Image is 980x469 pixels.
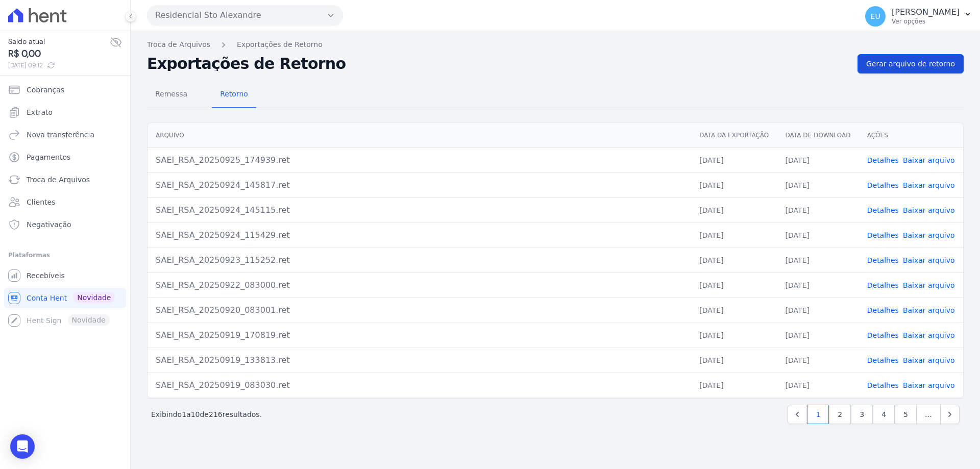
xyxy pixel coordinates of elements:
[182,410,186,418] span: 1
[873,405,895,424] a: 4
[777,273,859,298] td: [DATE]
[156,379,683,391] div: SAEI_RSA_20250919_083030.ret
[147,39,964,50] nav: Breadcrumb
[867,181,899,189] a: Detalhes
[147,57,849,71] h2: Exportações de Retorno
[867,206,899,214] a: Detalhes
[867,381,899,389] a: Detalhes
[867,356,899,364] a: Detalhes
[27,85,64,95] span: Cobranças
[829,405,851,424] a: 2
[156,229,683,241] div: SAEI_RSA_20250924_115429.ret
[777,323,859,348] td: [DATE]
[27,130,94,140] span: Nova transferência
[857,2,980,31] button: EU [PERSON_NAME] Ver opções
[867,156,899,164] a: Detalhes
[903,181,955,189] a: Baixar arquivo
[237,39,323,50] a: Exportações de Retorno
[156,204,683,216] div: SAEI_RSA_20250924_145115.ret
[777,147,859,172] td: [DATE]
[4,125,126,145] a: Nova transferência
[147,39,210,50] a: Troca de Arquivos
[892,17,960,26] p: Ver opções
[4,265,126,286] a: Recebíveis
[4,169,126,190] a: Troca de Arquivos
[4,80,126,100] a: Cobranças
[903,331,955,339] a: Baixar arquivo
[903,356,955,364] a: Baixar arquivo
[149,84,193,104] span: Remessa
[691,273,777,298] td: [DATE]
[691,223,777,248] td: [DATE]
[777,298,859,323] td: [DATE]
[4,147,126,167] a: Pagamentos
[859,123,963,148] th: Ações
[903,306,955,314] a: Baixar arquivo
[851,405,873,424] a: 3
[691,198,777,223] td: [DATE]
[156,254,683,266] div: SAEI_RSA_20250923_115252.ret
[691,348,777,373] td: [DATE]
[867,256,899,264] a: Detalhes
[156,329,683,341] div: SAEI_RSA_20250919_170819.ret
[8,61,110,70] span: [DATE] 09:12
[148,123,691,148] th: Arquivo
[27,197,55,207] span: Clientes
[866,59,955,69] span: Gerar arquivo de retorno
[777,198,859,223] td: [DATE]
[777,248,859,273] td: [DATE]
[73,292,115,303] span: Novidade
[691,172,777,198] td: [DATE]
[867,281,899,289] a: Detalhes
[691,298,777,323] td: [DATE]
[895,405,917,424] a: 5
[27,270,65,281] span: Recebíveis
[903,231,955,239] a: Baixar arquivo
[691,147,777,172] td: [DATE]
[147,5,343,26] button: Residencial Sto Alexandre
[691,123,777,148] th: Data da Exportação
[892,7,960,17] p: [PERSON_NAME]
[867,306,899,314] a: Detalhes
[940,405,960,424] a: Next
[27,175,90,185] span: Troca de Arquivos
[156,154,683,166] div: SAEI_RSA_20250925_174939.ret
[871,13,880,20] span: EU
[156,279,683,291] div: SAEI_RSA_20250922_083000.ret
[8,36,110,47] span: Saldo atual
[8,47,110,61] span: R$ 0,00
[788,405,807,424] a: Previous
[191,410,200,418] span: 10
[156,354,683,366] div: SAEI_RSA_20250919_133813.ret
[867,231,899,239] a: Detalhes
[147,82,195,108] a: Remessa
[10,434,35,459] div: Open Intercom Messenger
[27,152,70,162] span: Pagamentos
[903,256,955,264] a: Baixar arquivo
[8,249,122,261] div: Plataformas
[4,288,126,308] a: Conta Hent Novidade
[903,381,955,389] a: Baixar arquivo
[777,172,859,198] td: [DATE]
[857,54,964,73] a: Gerar arquivo de retorno
[903,156,955,164] a: Baixar arquivo
[151,409,262,419] p: Exibindo a de resultados.
[691,248,777,273] td: [DATE]
[27,219,71,230] span: Negativação
[777,373,859,398] td: [DATE]
[903,206,955,214] a: Baixar arquivo
[807,405,829,424] a: 1
[916,405,941,424] span: …
[156,304,683,316] div: SAEI_RSA_20250920_083001.ret
[777,348,859,373] td: [DATE]
[156,179,683,191] div: SAEI_RSA_20250924_145817.ret
[4,102,126,122] a: Extrato
[212,82,256,108] a: Retorno
[27,293,67,303] span: Conta Hent
[4,192,126,212] a: Clientes
[214,84,254,104] span: Retorno
[8,80,122,331] nav: Sidebar
[27,107,53,117] span: Extrato
[777,123,859,148] th: Data de Download
[691,323,777,348] td: [DATE]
